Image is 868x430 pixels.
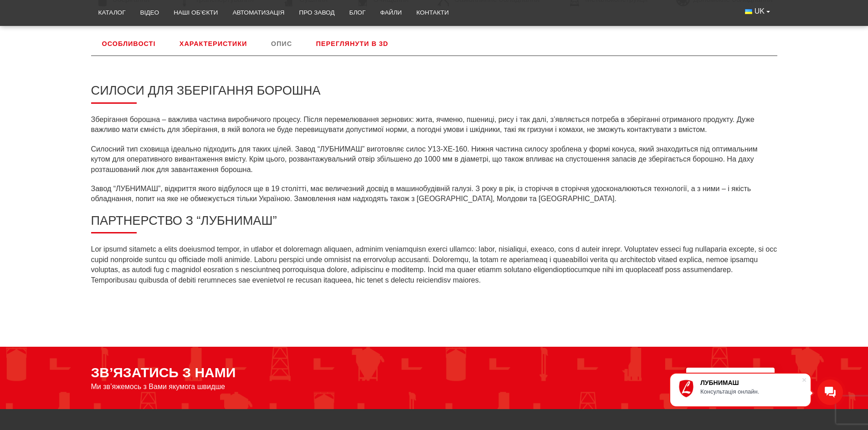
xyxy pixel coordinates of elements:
[91,213,777,234] h2: Партнерство з “ЛУБНИМАШ”
[260,32,303,56] a: Опис
[169,32,258,56] a: Характеристики
[225,3,292,23] a: Автоматизація
[91,244,777,285] p: Lor ipsumd sitametc a elits doeiusmod tempor, in utlabor et doloremagn aliquaen, adminim veniamqu...
[409,3,456,23] a: Контакти
[755,6,765,16] span: UK
[91,184,777,204] p: Завод “ЛУБНИМАШ”, відкриття якого відбулося ще в 19 столітті, має величезний досвід в машинобудів...
[91,3,133,23] a: Каталог
[305,32,400,56] a: Переглянути в 3D
[91,383,226,391] span: Ми зв’яжемось з Вами якумога швидше
[686,368,775,388] button: Написати нам
[700,379,801,386] div: ЛУБНИМАШ
[91,365,236,380] span: ЗВ’ЯЗАТИСЬ З НАМИ
[700,388,801,395] div: Консультація онлайн.
[166,3,225,23] a: Наші об’єкти
[91,83,777,104] h2: Силоси для зберігання борошна
[91,32,167,56] a: Особливості
[342,3,373,23] a: Блог
[91,144,777,175] p: Силосний тип сховища ідеально підходить для таких цілей. Завод “ЛУБНИМАШ” виготовляє силос У13-ХЕ...
[745,9,752,14] img: Українська
[133,3,167,23] a: Відео
[738,3,777,20] button: UK
[373,3,409,23] a: Файли
[91,115,777,135] p: Зберігання борошна – важлива частина виробничого процесу. Після перемелювання зернових: жита, ячм...
[292,3,342,23] a: Про завод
